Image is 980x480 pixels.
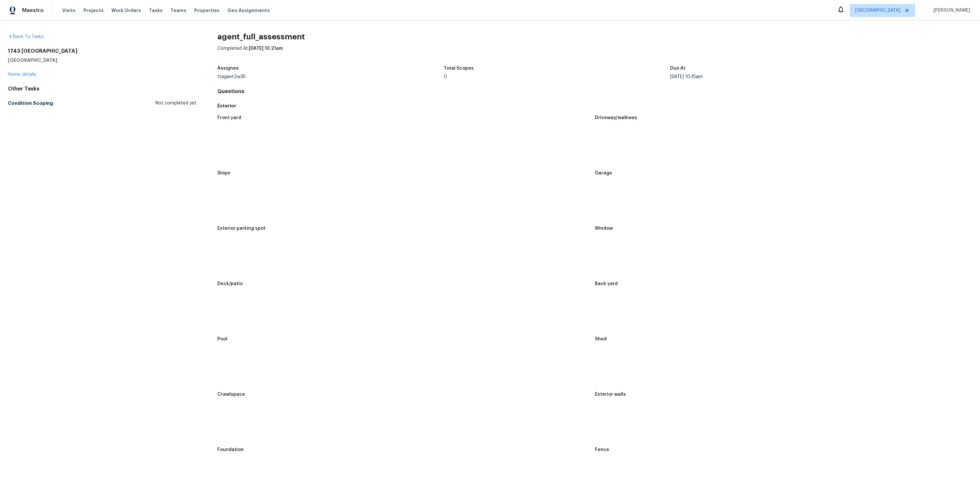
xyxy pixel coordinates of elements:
[170,7,186,14] span: Teams
[217,447,244,452] h5: Foundation
[595,281,618,286] h5: Back yard
[670,66,685,71] h5: Due At
[8,34,44,39] a: Back To Tasks
[217,103,972,109] h5: Exterior
[8,86,196,92] div: Other Tasks
[8,48,196,54] h2: 1743 [GEOGRAPHIC_DATA]
[217,66,239,71] h5: Assignee
[155,100,196,106] span: Not completed yet
[149,8,163,13] span: Tasks
[595,171,612,175] h5: Garage
[8,57,196,63] h5: [GEOGRAPHIC_DATA]
[444,66,474,71] h5: Total Scopes
[227,7,270,14] span: Geo Assignments
[217,392,245,397] h5: Crawlspace
[249,46,283,51] span: [DATE] 10:21am
[217,226,266,231] h5: Exterior parking spot
[217,281,243,286] h5: Deck/patio
[22,7,44,14] span: Maestro
[194,7,220,14] span: Properties
[595,447,609,452] h5: Fence
[444,75,670,79] div: 0
[8,100,53,106] h5: Condition Scoping
[670,75,897,79] div: [DATE] 10:15am
[217,34,972,40] h2: agent_full_assessment
[217,45,972,62] div: Completed At:
[111,7,141,14] span: Work Orders
[595,226,613,231] h5: Window
[595,116,637,120] h5: Driveway/walkway
[217,116,241,120] h5: Front yard
[217,171,230,175] h5: Slope
[931,7,970,14] span: [PERSON_NAME]
[62,7,76,14] span: Visits
[83,7,104,14] span: Projects
[8,72,36,77] a: Home details
[217,337,227,341] h5: Pool
[217,75,444,79] div: ttagent2w35
[855,7,900,14] span: [GEOGRAPHIC_DATA]
[217,88,972,95] h4: Questions
[595,337,607,341] h5: Shed
[595,392,626,397] h5: Exterior walls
